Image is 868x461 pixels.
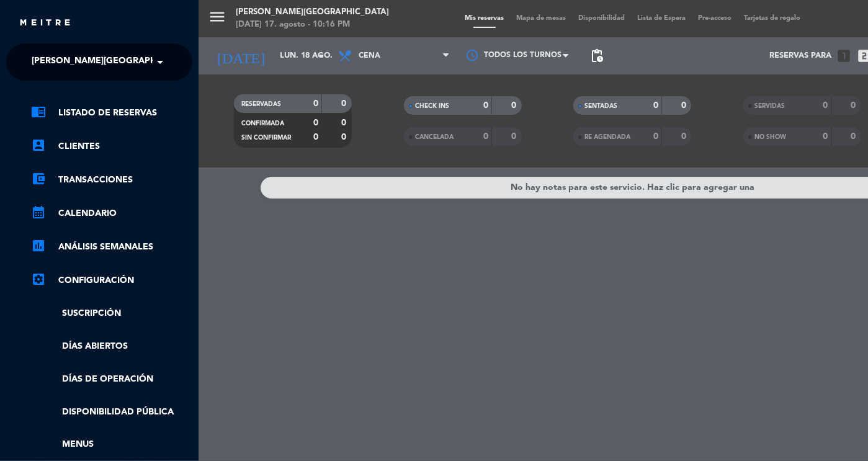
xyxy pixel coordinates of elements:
[589,48,604,63] span: pending_actions
[31,205,46,220] i: calendar_month
[31,437,192,452] a: Menus
[32,49,195,75] span: [PERSON_NAME][GEOGRAPHIC_DATA]
[31,139,192,154] a: account_boxClientes
[31,307,192,321] a: Suscripción
[31,239,192,254] a: assessmentANÁLISIS SEMANALES
[31,206,192,221] a: calendar_monthCalendario
[31,171,46,186] i: account_balance_wallet
[31,372,192,387] a: Días de Operación
[31,405,192,419] a: Disponibilidad pública
[31,272,46,287] i: settings_applications
[31,238,46,253] i: assessment
[31,273,192,288] a: Configuración
[31,172,192,187] a: account_balance_walletTransacciones
[31,104,46,119] i: chrome_reader_mode
[19,19,71,28] img: MEITRE
[31,105,192,120] a: chrome_reader_modeListado de Reservas
[31,339,192,354] a: Días abiertos
[31,138,46,153] i: account_box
